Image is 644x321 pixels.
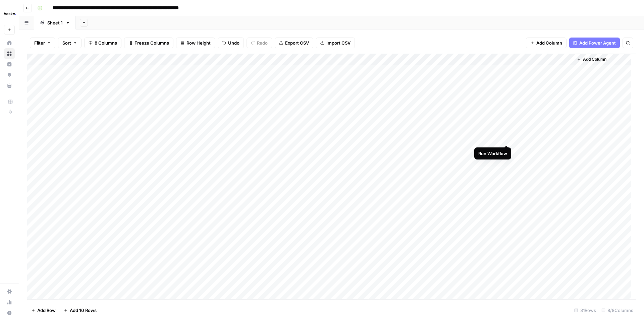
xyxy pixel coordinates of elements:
[37,307,56,314] span: Add Row
[34,16,76,29] a: Sheet 1
[70,307,97,314] span: Add 10 Rows
[84,38,121,48] button: 8 Columns
[4,70,15,80] a: Opportunities
[4,297,15,308] a: Usage
[574,55,609,64] button: Add Column
[34,40,45,46] span: Filter
[569,38,620,48] button: Add Power Agent
[572,305,599,316] div: 31 Rows
[124,38,173,48] button: Freeze Columns
[30,38,55,48] button: Filter
[58,38,82,48] button: Sort
[4,38,15,48] a: Home
[579,40,616,46] span: Add Power Agent
[4,48,15,59] a: Browse
[95,40,117,46] span: 8 Columns
[47,19,63,26] div: Sheet 1
[599,305,636,316] div: 8/8 Columns
[218,38,244,48] button: Undo
[4,8,16,20] img: Haskn Logo
[526,38,567,48] button: Add Column
[228,40,239,46] span: Undo
[62,40,71,46] span: Sort
[316,38,355,48] button: Import CSV
[4,5,15,22] button: Workspace: Haskn
[275,38,313,48] button: Export CSV
[135,40,169,46] span: Freeze Columns
[4,59,15,70] a: Insights
[186,40,211,46] span: Row Height
[326,40,351,46] span: Import CSV
[478,150,507,157] div: Run Workflow
[4,286,15,297] a: Settings
[176,38,215,48] button: Row Height
[257,40,268,46] span: Redo
[247,38,272,48] button: Redo
[583,56,606,62] span: Add Column
[60,305,101,316] button: Add 10 Rows
[4,308,15,318] button: Help + Support
[4,80,15,91] a: Your Data
[536,40,562,46] span: Add Column
[27,305,60,316] button: Add Row
[285,40,309,46] span: Export CSV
